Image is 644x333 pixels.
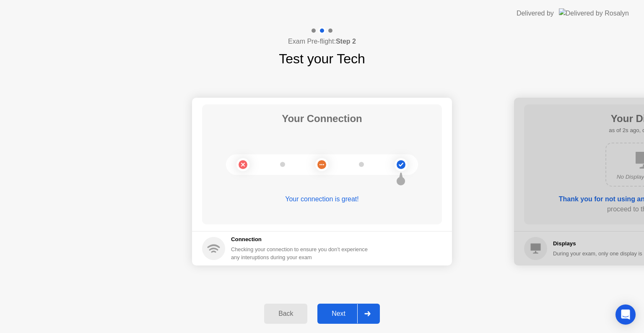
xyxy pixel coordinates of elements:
button: Next [317,304,380,324]
h1: Test your Tech [279,49,365,69]
div: Your connection is great! [202,194,442,204]
h1: Your Connection [282,111,362,126]
div: Open Intercom Messenger [615,304,636,325]
h4: Exam Pre-flight: [288,36,356,47]
h5: Connection [231,235,373,244]
button: Back [264,304,307,324]
div: Back [267,310,305,317]
div: Next [320,310,357,317]
div: Delivered by [517,8,554,18]
div: Checking your connection to ensure you don’t experience any interuptions during your exam [231,245,373,261]
img: Delivered by Rosalyn [559,8,629,18]
b: Step 2 [336,38,356,45]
